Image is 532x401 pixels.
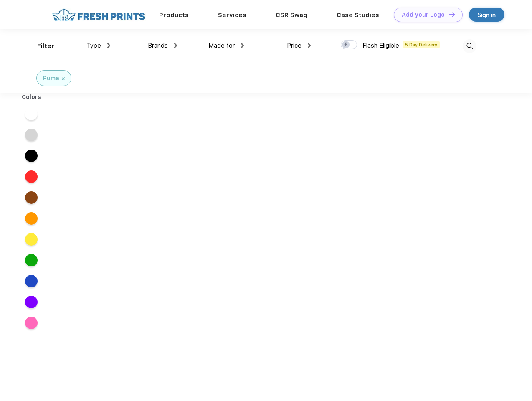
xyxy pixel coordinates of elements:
[62,77,65,80] img: filter_cancel.svg
[463,39,476,53] img: desktop_search.svg
[287,42,301,49] span: Price
[241,43,244,48] img: dropdown.png
[449,12,455,17] img: DT
[276,11,307,19] a: CSR Swag
[43,74,59,83] div: Puma
[86,42,101,49] span: Type
[469,8,504,22] a: Sign in
[148,42,168,49] span: Brands
[50,8,148,22] img: fo%20logo%202.webp
[403,41,440,48] span: 5 Day Delivery
[362,42,399,49] span: Flash Eligible
[159,11,189,19] a: Products
[308,43,311,48] img: dropdown.png
[107,43,110,48] img: dropdown.png
[402,11,445,18] div: Add your Logo
[208,42,235,49] span: Made for
[218,11,246,19] a: Services
[37,41,54,51] div: Filter
[174,43,177,48] img: dropdown.png
[478,10,496,20] div: Sign in
[15,93,48,102] div: Colors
